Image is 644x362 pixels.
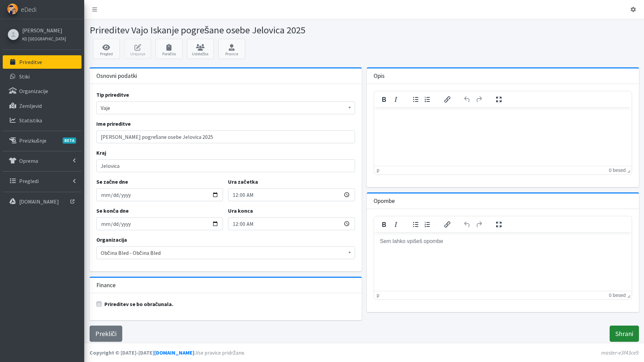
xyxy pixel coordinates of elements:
a: Organizacije [3,84,82,98]
span: Občina Bled - Občina Bled [96,246,355,259]
img: eDedi [7,3,18,14]
label: Ura konca [228,207,253,215]
a: Poročilo [156,39,183,59]
button: Poševno [390,220,401,229]
button: Označen seznam [410,220,421,229]
button: Razveljavi [461,220,473,229]
a: Stiki [3,70,82,83]
p: Pregledi [19,178,39,184]
div: p [377,293,380,298]
small: KD [GEOGRAPHIC_DATA] [22,36,66,41]
strong: Copyright © [DATE]-[DATE] . [90,349,196,356]
button: 0 besed [609,168,626,173]
a: Pravice [218,39,245,59]
button: Poševno [390,95,401,104]
button: 0 besed [609,293,626,298]
div: Press the Up and Down arrow keys to resize the editor. [627,292,631,298]
label: Kraj [96,149,106,157]
body: Rich Text Area [5,5,252,13]
button: Oštevilčen seznam [422,95,433,104]
label: Ime prireditve [96,120,131,128]
button: Krepko [378,220,390,229]
a: Oprema [3,154,82,168]
a: KD [GEOGRAPHIC_DATA] [22,34,66,42]
button: Vstavi/uredi povezavo [442,95,453,104]
a: Zemljevid [3,99,82,113]
label: Tip prireditve [96,91,129,99]
a: Statistika [3,114,82,127]
a: Pregledi [3,174,82,188]
button: Krepko [378,95,390,104]
a: Udeležba [187,39,214,59]
button: Vstavi/uredi povezavo [442,220,453,229]
p: Organizacije [19,88,48,94]
em: master-e3f43ce9 [601,349,639,356]
span: BETA [63,138,76,144]
h3: Osnovni podatki [96,72,137,80]
h1: Prireditev Vajo Iskanje pogrešane osebe Jelovica 2025 [90,24,362,36]
label: Prireditev se bo obračunala. [104,300,173,308]
button: Čez cel zaslon [493,95,505,104]
a: PreizkušnjeBETA [3,134,82,147]
button: Ponovno uveljavi [473,220,485,229]
div: p [377,168,380,173]
span: Občina Bled - Občina Bled [101,248,351,258]
button: Razveljavi [461,95,473,104]
span: eDedi [21,4,36,14]
p: Stiki [19,73,30,80]
p: Oprema [19,157,38,164]
input: Ime prireditve [96,130,355,143]
input: Kraj [96,159,355,172]
div: Press the Up and Down arrow keys to resize the editor. [627,167,631,173]
footer: Vse pravice pridržane. [84,343,644,362]
label: Se konča dne [96,207,129,215]
a: Prireditve [3,55,82,69]
button: Ponovno uveljavi [473,95,485,104]
a: Prekliči [90,326,122,342]
p: Zemljevid [19,102,42,109]
h3: Finance [96,282,116,289]
span: Vaje [96,101,355,114]
button: Čez cel zaslon [493,220,505,229]
button: Oštevilčen seznam [422,220,433,229]
p: [DOMAIN_NAME] [19,198,59,205]
button: Označen seznam [410,95,421,104]
a: Pregled [93,39,120,59]
p: Statistika [19,117,42,124]
a: [DOMAIN_NAME] [3,195,82,208]
a: [PERSON_NAME] [22,26,66,34]
a: [DOMAIN_NAME] [154,349,194,356]
label: Organizacija [96,236,127,244]
span: Vaje [101,103,351,113]
input: Shrani [610,326,639,342]
h3: Opis [374,72,385,80]
label: Se začne dne [96,178,128,186]
label: Ura začetka [228,178,258,186]
p: Prireditve [19,59,42,65]
p: Preizkušnje [19,137,46,144]
h3: Opombe [374,198,395,205]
